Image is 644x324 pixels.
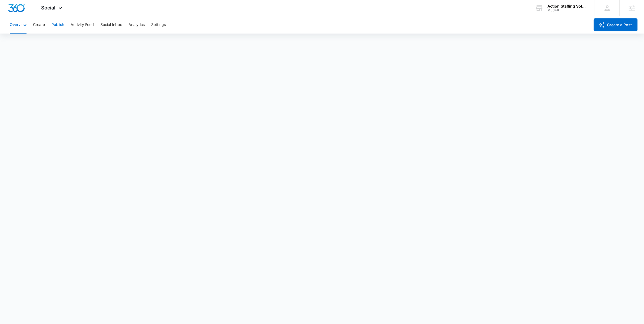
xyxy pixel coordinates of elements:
div: account name [547,4,587,8]
button: Publish [51,16,64,34]
button: Create a Post [594,18,638,31]
div: account id [547,8,587,12]
span: Social [41,5,56,11]
button: Create [33,16,45,34]
button: Settings [151,16,166,34]
button: Social Inbox [100,16,122,34]
button: Activity Feed [71,16,94,34]
button: Analytics [128,16,145,34]
button: Overview [10,16,27,34]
